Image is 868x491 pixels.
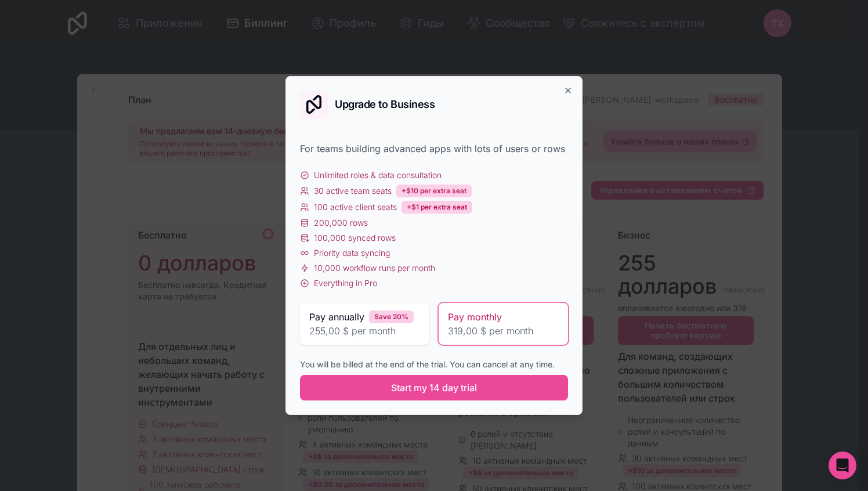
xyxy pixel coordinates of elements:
[314,169,442,181] span: Unlimited roles & data consultation
[369,311,414,323] div: Save 20%
[402,201,472,214] div: +$1 per extra seat
[314,201,397,213] span: 100 active client seats
[309,324,420,338] span: 255,00 $ per month
[314,262,435,274] span: 10,000 workflow runs per month
[448,310,502,324] span: Pay monthly
[309,310,364,324] span: Pay annually
[396,185,472,197] div: +$10 per extra seat
[335,99,435,110] h2: Upgrade to Business
[314,185,392,197] span: 30 active team seats
[300,375,568,400] button: Start my 14 day trial
[300,359,568,370] div: You will be billed at the end of the trial. You can cancel at any time.
[300,142,568,156] div: For teams building advanced apps with lots of users or rows
[314,277,377,289] span: Everything in Pro
[314,232,396,244] span: 100,000 synced rows
[391,381,477,395] span: Start my 14 day trial
[314,247,390,259] span: Priority data syncing
[448,324,559,338] span: 319,00 $ per month
[314,217,368,229] span: 200,000 rows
